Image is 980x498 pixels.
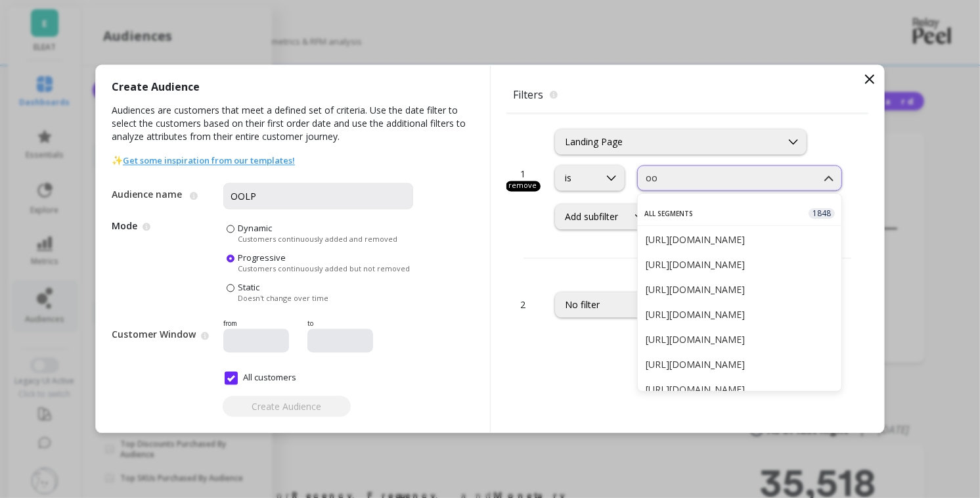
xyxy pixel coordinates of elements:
span: ✨ [112,154,295,168]
div: [URL][DOMAIN_NAME] [646,308,834,321]
span: Dynamic [238,223,272,235]
div: remove [506,181,541,192]
div: [URL][DOMAIN_NAME] [646,258,834,271]
span: Mode [112,223,223,304]
div: is [565,172,590,185]
span: All Segments [644,209,693,219]
div: Add subfilter [565,211,618,223]
span: Create Audience [112,81,200,104]
div: No filter [565,299,772,311]
span: Doesn't change over time [238,294,328,304]
span: 1 [520,168,525,181]
span: Audiences are customers that meet a defined set of criteria. Use the date filter to select the cu... [112,104,474,154]
span: Customers continuously added but not removed [238,264,410,274]
p: to [307,319,382,329]
span: 1848 [809,208,835,219]
span: Customers continuously added and removed [238,235,397,244]
div: [URL][DOMAIN_NAME] [646,333,834,346]
span: Static [238,282,259,294]
div: [URL][DOMAIN_NAME] [646,358,834,371]
div: Landing Page [565,136,772,148]
p: from [223,319,302,329]
span: Progressive [238,252,286,264]
span: Filters [506,81,868,110]
label: Audience name [112,189,185,202]
input: Audience name [223,183,413,210]
div: [URL][DOMAIN_NAME] [646,383,834,396]
div: [URL][DOMAIN_NAME] [646,233,834,246]
span: 2 [520,298,525,312]
div: [URL][DOMAIN_NAME] [646,283,834,296]
label: Customer Window [112,328,196,341]
span: All customers [225,372,296,385]
a: Get some inspiration from our templates! [123,155,295,167]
